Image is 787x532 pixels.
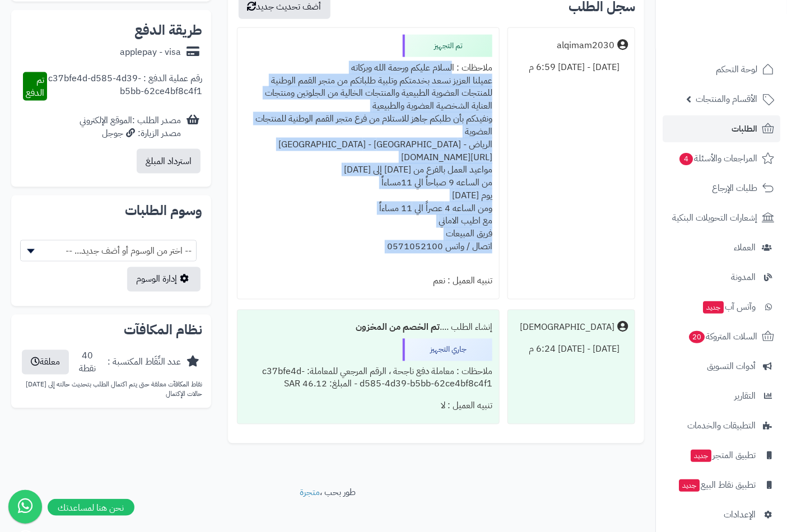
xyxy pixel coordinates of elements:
a: التقارير [663,382,780,409]
span: تطبيق نقاط البيع [678,477,756,493]
span: تم الدفع [26,73,44,100]
a: المراجعات والأسئلة4 [663,145,780,172]
span: -- اختر من الوسوم أو أضف جديد... -- [21,241,196,262]
div: alqimam2030 [557,39,614,52]
div: [DEMOGRAPHIC_DATA] [520,321,614,334]
a: التطبيقات والخدمات [663,412,780,439]
span: السلات المتروكة [688,329,757,344]
div: applepay - visa [120,46,181,59]
a: إدارة الوسوم [127,267,201,292]
a: أدوات التسويق [663,353,780,380]
b: تم الخصم من المخزون [356,321,440,334]
div: تنبيه العميل : نعم [244,270,492,292]
span: إشعارات التحويلات البنكية [672,210,757,226]
span: الأقسام والمنتجات [696,91,757,107]
span: المراجعات والأسئلة [678,151,757,166]
div: تنبيه العميل : لا [244,395,492,417]
span: وآتس آب [702,299,756,315]
a: لوحة التحكم [663,56,780,83]
button: استرداد المبلغ [137,149,201,174]
div: جاري التجهيز [403,339,492,361]
span: 4 [679,153,693,165]
div: نقطة [79,363,96,376]
h2: طريقة الدفع [134,24,202,37]
span: جديد [679,479,700,492]
button: معلقة [22,350,69,375]
h2: وسوم الطلبات [20,204,202,218]
div: تم التجهيز [403,35,492,57]
span: العملاء [734,240,756,255]
span: 20 [689,331,705,343]
img: logo-2.png [711,31,776,55]
span: الطلبات [732,121,757,137]
div: ملاحظات : السلام عليكم ورحمة الله وبركاته عميلنا العزيز نسعد بخدمتكم وتلبية طلباتكم من متجر القمم... [244,57,492,271]
a: المدونة [663,264,780,291]
a: متجرة [300,486,320,500]
div: 40 [79,350,96,376]
span: طلبات الإرجاع [712,180,757,196]
span: الإعدادات [724,507,756,522]
div: [DATE] - [DATE] 6:24 م [515,339,628,361]
span: لوحة التحكم [716,62,757,77]
span: أدوات التسويق [707,358,756,374]
div: مصدر الطلب :الموقع الإلكتروني [80,114,181,140]
span: تطبيق المتجر [690,447,756,463]
a: تطبيق نقاط البيعجديد [663,472,780,498]
h2: نظام المكافآت [20,324,202,337]
div: [DATE] - [DATE] 6:59 م [515,57,628,78]
span: التقارير [734,388,756,404]
a: إشعارات التحويلات البنكية [663,204,780,231]
span: المدونة [731,269,756,285]
a: تطبيق المتجرجديد [663,442,780,469]
div: رقم عملية الدفع : c37bfe4d-d585-4d39-b5bb-62ce4bf8c4f1 [47,72,202,101]
div: عدد النِّقَاط المكتسبة : [108,356,181,369]
a: طلبات الإرجاع [663,175,780,202]
p: نقاط المكافآت معلقة حتى يتم اكتمال الطلب بتحديث حالته إلى [DATE] حالات الإكتمال [20,380,202,399]
a: الطلبات [663,115,780,142]
a: السلات المتروكة20 [663,323,780,350]
div: ملاحظات : معاملة دفع ناجحة ، الرقم المرجعي للمعاملة: c37bfe4d-d585-4d39-b5bb-62ce4bf8c4f1 - المبل... [244,361,492,396]
a: وآتس آبجديد [663,293,780,320]
a: العملاء [663,234,780,261]
span: التطبيقات والخدمات [687,418,756,433]
span: جديد [703,301,724,314]
div: إنشاء الطلب .... [244,317,492,339]
span: -- اختر من الوسوم أو أضف جديد... -- [20,240,197,262]
span: جديد [691,450,711,462]
a: الإعدادات [663,501,780,528]
div: مصدر الزيارة: جوجل [80,127,181,140]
